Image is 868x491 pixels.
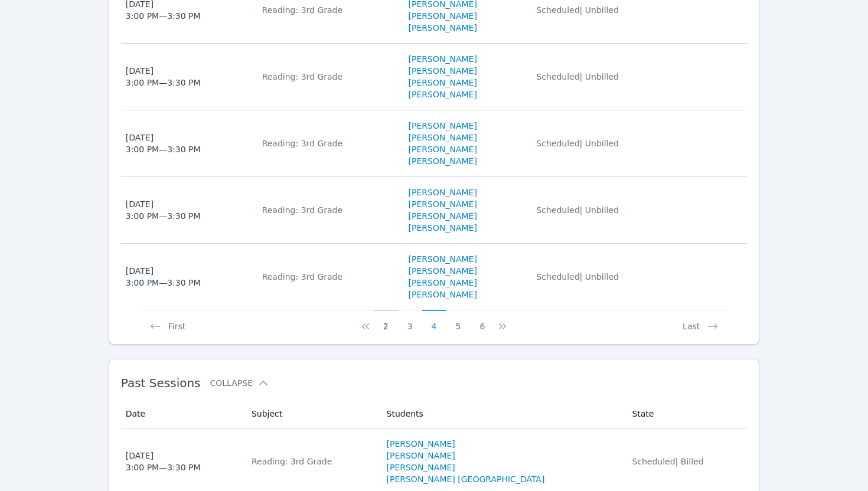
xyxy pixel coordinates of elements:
button: 3 [398,310,422,332]
a: [PERSON_NAME] [387,450,455,461]
th: Students [380,400,625,428]
a: [PERSON_NAME] [409,65,477,77]
a: [PERSON_NAME] [409,198,477,210]
button: 5 [446,310,470,332]
button: 4 [422,310,446,332]
a: [PERSON_NAME] [409,265,477,277]
a: [PERSON_NAME] [409,277,477,289]
div: Reading: 3rd Grade [252,456,373,467]
a: [PERSON_NAME] [409,143,477,155]
div: [DATE] 3:00 PM — 3:30 PM [126,132,201,155]
span: Scheduled | Unbilled [536,139,619,148]
tr: [DATE]3:00 PM—3:30 PMReading: 3rd Grade[PERSON_NAME][PERSON_NAME][PERSON_NAME][PERSON_NAME]Schedu... [121,177,748,244]
span: Scheduled | Unbilled [536,72,619,81]
div: Reading: 3rd Grade [262,204,394,216]
div: [DATE] 3:00 PM — 3:30 PM [126,265,201,289]
div: Reading: 3rd Grade [262,4,394,16]
span: Scheduled | Unbilled [536,272,619,281]
tr: [DATE]3:00 PM—3:30 PMReading: 3rd Grade[PERSON_NAME][PERSON_NAME][PERSON_NAME][PERSON_NAME]Schedu... [121,244,748,310]
button: 2 [374,310,398,332]
a: [PERSON_NAME] [409,77,477,89]
div: Reading: 3rd Grade [262,71,394,83]
a: [PERSON_NAME] [409,10,477,22]
a: [PERSON_NAME] [409,186,477,198]
th: Date [121,400,244,428]
button: 6 [470,310,494,332]
div: [DATE] 3:00 PM — 3:30 PM [126,450,201,473]
button: Last [673,310,728,332]
div: [DATE] 3:00 PM — 3:30 PM [126,65,201,89]
span: Scheduled | Billed [632,457,703,466]
a: [PERSON_NAME] [409,132,477,143]
a: [PERSON_NAME] [409,289,477,300]
span: Scheduled | Unbilled [536,205,619,215]
span: Past Sessions [121,376,201,390]
a: [PERSON_NAME] [409,210,477,222]
div: [DATE] 3:00 PM — 3:30 PM [126,198,201,222]
a: [PERSON_NAME] [GEOGRAPHIC_DATA] [387,473,545,485]
tr: [DATE]3:00 PM—3:30 PMReading: 3rd Grade[PERSON_NAME][PERSON_NAME][PERSON_NAME][PERSON_NAME]Schedu... [121,110,748,177]
a: [PERSON_NAME] [409,120,477,132]
button: Collapse [210,377,269,389]
button: First [140,310,195,332]
a: [PERSON_NAME] [409,22,477,34]
a: [PERSON_NAME] [409,53,477,65]
span: Scheduled | Unbilled [536,5,619,15]
th: State [625,400,747,428]
tr: [DATE]3:00 PM—3:30 PMReading: 3rd Grade[PERSON_NAME][PERSON_NAME][PERSON_NAME][PERSON_NAME]Schedu... [121,44,748,110]
div: Reading: 3rd Grade [262,271,394,283]
div: Reading: 3rd Grade [262,138,394,149]
a: [PERSON_NAME] [409,89,477,100]
a: [PERSON_NAME] [409,222,477,234]
a: [PERSON_NAME] [387,461,455,473]
a: [PERSON_NAME] [409,155,477,167]
a: [PERSON_NAME] [409,253,477,265]
a: [PERSON_NAME] [387,438,455,450]
th: Subject [244,400,380,428]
